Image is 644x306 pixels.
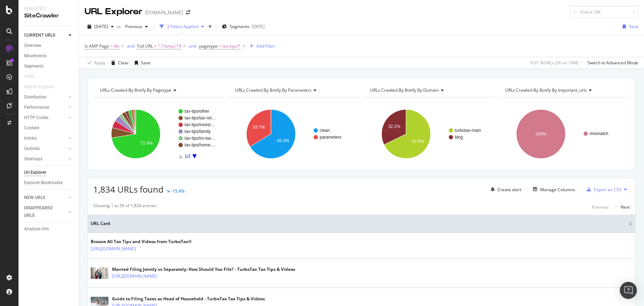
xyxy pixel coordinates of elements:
[24,32,55,39] div: CURRENT URLS
[24,63,74,70] a: Segments
[94,60,105,66] div: Apply
[132,57,150,69] button: Save
[167,23,198,29] div: 3 Filters Applied
[99,85,218,96] h4: URLs Crawled By Botify By pagetype
[24,63,43,70] div: Segments
[24,145,66,152] a: Outlinks
[530,185,575,194] button: Manage Columns
[256,43,275,49] div: Add Filter
[24,114,66,122] a: HTTP Codes
[186,10,190,15] div: arrow-right-arrow-left
[24,83,61,91] a: Search Engines
[498,103,628,165] svg: A chart.
[369,85,489,96] h4: URLs Crawled By Botify By domain
[24,83,54,91] div: Search Engines
[24,52,74,60] a: Movements
[91,245,136,252] a: [URL][DOMAIN_NAME]
[137,43,153,49] span: Full URL
[620,282,637,299] div: Open Intercom Messenger
[24,104,66,111] a: Performance
[24,204,60,219] div: DISAPPEARED URLS
[252,23,265,29] div: [DATE]
[24,52,47,60] div: Movements
[629,23,638,29] div: Save
[592,204,609,210] div: Previous
[24,93,47,101] div: Distribution
[536,131,547,136] text: 100%
[230,23,250,29] span: Segments
[171,188,185,194] div: -15.4%
[93,103,223,165] svg: A chart.
[127,43,134,49] button: and
[24,135,66,142] a: Inlinks
[320,128,330,133] text: clean
[620,21,638,32] button: Save
[118,60,129,66] div: Clear
[110,43,113,49] span: =
[24,225,49,233] div: Analysis Info
[504,85,623,96] h4: URLs Crawled By Botify By important_urls
[363,103,494,165] svg: A chart.
[594,187,621,193] div: Export as CSV
[24,169,74,176] a: Url Explorer
[85,21,117,32] button: [DATE]
[91,267,108,279] img: main image
[24,32,66,39] a: CURRENT URLS
[585,57,638,69] button: Switch to Advanced Mode
[185,109,209,114] text: tax-tips/other
[141,60,150,66] div: Save
[207,23,213,30] div: times
[320,135,341,140] text: parameters
[24,114,48,122] div: HTTP Codes
[24,204,66,219] a: DISAPPEARED URLS
[112,273,157,280] a: [URL][DOMAIN_NAME]
[234,85,353,96] h4: URLs Crawled By Botify By parameters
[540,187,575,193] div: Manage Columns
[228,103,358,165] svg: A chart.
[100,87,171,93] span: URLs Crawled By Botify By pagetype
[455,128,481,133] text: turbotax-main
[388,124,400,129] text: 32.2%
[24,6,73,12] div: Analytics
[24,93,66,101] a: Distribution
[277,138,289,143] text: 66.3%
[24,225,74,233] a: Analysis Info
[185,116,216,120] text: tax-tips/tax-ret…
[91,220,627,227] span: URL Card
[584,184,621,195] button: Export as CSV
[24,135,37,142] div: Inlinks
[85,6,142,18] div: URL Explorer
[592,203,609,211] button: Previous
[219,43,221,49] span: =
[85,57,105,69] button: Apply
[247,42,275,50] button: Add Filter
[621,203,630,211] button: Next
[94,23,108,29] span: 2025 Jul. 18th
[157,21,207,32] button: 3 Filters Applied
[185,136,215,141] text: tax-tips/irs-tax…
[189,43,196,49] div: and
[587,60,638,66] div: Switch to Advanced Mode
[140,141,153,146] text: 72.4%
[93,183,164,195] span: 1,834 URLs found
[158,41,181,51] span: ^.*/amp/.*$
[112,296,265,302] div: Guide to Filing Taxes as Head of Household - TurboTax Tax Tips & Videos
[24,155,66,163] a: Sitemaps
[219,21,267,32] button: Segments[DATE]
[185,129,211,134] text: tax-tips/family
[24,169,46,176] div: Url Explorer
[154,43,156,49] span: ≠
[122,21,151,32] button: Previous
[24,42,41,49] div: Overview
[185,154,191,159] text: 1/2
[108,57,129,69] button: Clear
[24,179,63,187] div: Explorer Bookmarks
[24,104,49,111] div: Performance
[24,73,35,80] div: Visits
[85,43,109,49] span: Is AMP Page
[412,139,424,144] text: 67.8%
